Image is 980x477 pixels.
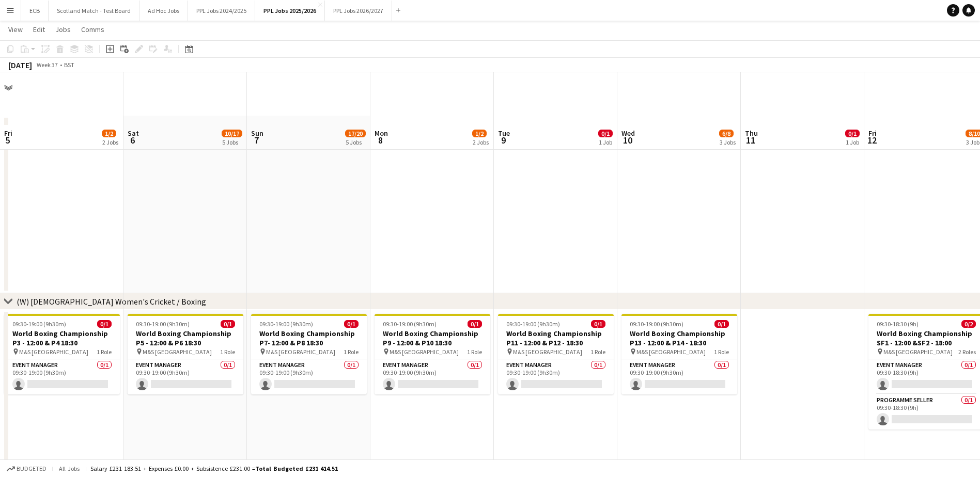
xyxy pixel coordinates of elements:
span: Week 37 [34,61,60,69]
app-job-card: 09:30-19:00 (9h30m)0/1World Boxing Championship P13 - 12:00 & P14 - 18:30 M&S [GEOGRAPHIC_DATA]1 ... [621,314,737,394]
button: Budgeted [5,463,48,474]
span: M&S [GEOGRAPHIC_DATA] [390,348,459,356]
a: Edit [29,23,49,36]
button: PPL Jobs 2024/2025 [188,1,255,21]
span: 09:30-19:00 (9h30m) [259,320,313,328]
span: Total Budgeted £231 414.51 [255,465,338,472]
button: Ad Hoc Jobs [139,1,188,21]
app-card-role: Event Manager0/109:30-19:00 (9h30m) [4,359,120,394]
span: Budgeted [17,465,46,472]
span: M&S [GEOGRAPHIC_DATA] [883,348,953,356]
div: 5 Jobs [346,138,365,146]
span: 1 Role [220,348,235,356]
a: Comms [77,23,108,36]
span: M&S [GEOGRAPHIC_DATA] [636,348,706,356]
app-job-card: 09:30-19:00 (9h30m)0/1World Boxing Championship P7- 12:00 & P8 18:30 M&S [GEOGRAPHIC_DATA]1 RoleE... [251,314,367,394]
span: 8 [373,134,388,146]
span: Fri [868,129,877,138]
app-job-card: 09:30-19:00 (9h30m)0/1World Boxing Championship P9 - 12:00 & P10 18:30 M&S [GEOGRAPHIC_DATA]1 Rol... [375,314,490,394]
span: 0/1 [845,130,860,137]
span: All jobs [57,465,82,472]
span: Jobs [55,25,71,34]
h3: World Boxing Championship P7- 12:00 & P8 18:30 [251,329,367,347]
span: 2 Roles [958,348,976,356]
span: 09:30-18:30 (9h) [877,320,919,328]
span: Tue [498,129,510,138]
span: 10/17 [222,130,242,137]
app-job-card: 09:30-19:00 (9h30m)0/1World Boxing Championship P3 - 12:00 & P4 18:30 M&S [GEOGRAPHIC_DATA]1 Role... [4,314,120,394]
button: Scotland Match - Test Board [49,1,139,21]
span: 6 [126,134,139,146]
button: PPL Jobs 2025/2026 [255,1,325,21]
span: 0/2 [961,320,976,328]
span: 1/2 [472,130,487,137]
span: M&S [GEOGRAPHIC_DATA] [19,348,88,356]
div: 1 Job [599,138,612,146]
h3: World Boxing Championship P9 - 12:00 & P10 18:30 [375,329,490,347]
h3: World Boxing Championship P11 - 12:00 & P12 - 18:30 [498,329,614,347]
span: Mon [375,129,388,138]
span: 09:30-19:00 (9h30m) [383,320,437,328]
a: Jobs [51,23,75,36]
div: (W) [DEMOGRAPHIC_DATA] Women's Cricket / Boxing [17,296,206,307]
span: 0/1 [591,320,605,328]
span: Edit [33,25,45,34]
div: [DATE] [8,60,32,70]
span: 17/20 [345,130,366,137]
span: 0/1 [97,320,112,328]
span: Sun [251,129,263,138]
span: 1 Role [590,348,605,356]
app-card-role: Event Manager0/109:30-19:00 (9h30m) [621,359,737,394]
app-card-role: Event Manager0/109:30-19:00 (9h30m) [498,359,614,394]
div: Salary £231 183.51 + Expenses £0.00 + Subsistence £231.00 = [90,465,338,472]
span: Fri [4,129,12,138]
span: 1 Role [344,348,359,356]
a: View [4,23,27,36]
span: 0/1 [714,320,729,328]
span: 09:30-19:00 (9h30m) [630,320,683,328]
span: 0/1 [468,320,482,328]
app-card-role: Event Manager0/109:30-19:00 (9h30m) [128,359,243,394]
span: 09:30-19:00 (9h30m) [136,320,190,328]
span: 0/1 [344,320,359,328]
div: 1 Job [846,138,859,146]
button: PPL Jobs 2026/2027 [325,1,392,21]
div: 2 Jobs [102,138,118,146]
app-job-card: 09:30-19:00 (9h30m)0/1World Boxing Championship P11 - 12:00 & P12 - 18:30 M&S [GEOGRAPHIC_DATA]1 ... [498,314,614,394]
span: 11 [743,134,758,146]
span: M&S [GEOGRAPHIC_DATA] [513,348,582,356]
span: 0/1 [598,130,613,137]
span: 1 Role [467,348,482,356]
span: 1 Role [97,348,112,356]
div: 3 Jobs [720,138,736,146]
span: Comms [81,25,104,34]
span: 09:30-19:00 (9h30m) [506,320,560,328]
span: 7 [250,134,263,146]
span: 12 [867,134,877,146]
span: M&S [GEOGRAPHIC_DATA] [143,348,212,356]
span: 6/8 [719,130,734,137]
span: Sat [128,129,139,138]
app-card-role: Event Manager0/109:30-19:00 (9h30m) [375,359,490,394]
h3: World Boxing Championship P3 - 12:00 & P4 18:30 [4,329,120,347]
h3: World Boxing Championship P5 - 12:00 & P6 18:30 [128,329,243,347]
span: View [8,25,23,34]
span: 10 [620,134,635,146]
span: 09:30-19:00 (9h30m) [12,320,66,328]
h3: World Boxing Championship P13 - 12:00 & P14 - 18:30 [621,329,737,347]
span: 0/1 [221,320,235,328]
app-job-card: 09:30-19:00 (9h30m)0/1World Boxing Championship P5 - 12:00 & P6 18:30 M&S [GEOGRAPHIC_DATA]1 Role... [128,314,243,394]
span: 1 Role [714,348,729,356]
button: ECB [21,1,49,21]
div: 5 Jobs [222,138,242,146]
span: Thu [745,129,758,138]
span: 1/2 [102,130,116,137]
span: M&S [GEOGRAPHIC_DATA] [266,348,335,356]
span: Wed [621,129,635,138]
